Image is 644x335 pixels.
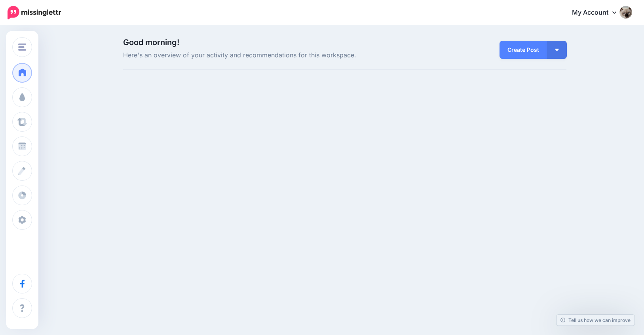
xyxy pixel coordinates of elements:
[123,50,415,61] span: Here's an overview of your activity and recommendations for this workspace.
[123,38,179,47] span: Good morning!
[18,44,26,51] img: menu.png
[500,41,547,59] a: Create Post
[557,315,635,326] a: Tell us how we can improve
[8,6,61,19] img: Missinglettr
[555,49,559,51] img: arrow-down-white.png
[564,3,632,23] a: My Account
